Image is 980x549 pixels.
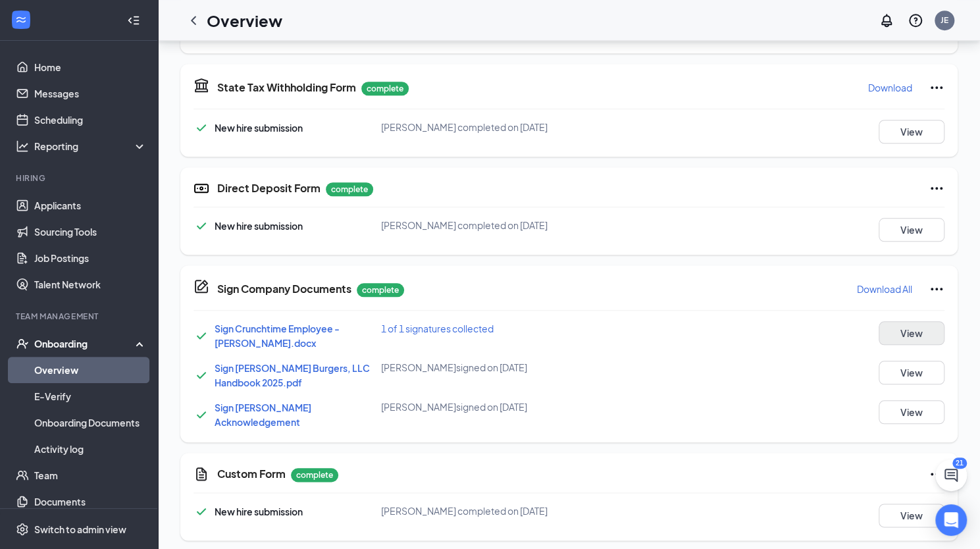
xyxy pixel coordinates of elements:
[935,504,967,536] div: Open Intercom Messenger
[291,468,338,482] p: complete
[929,180,944,196] svg: Ellipses
[34,488,147,515] a: Documents
[193,218,209,234] svg: Checkmark
[326,182,373,196] p: complete
[381,323,494,334] span: 1 of 1 signatures collected
[34,523,126,536] div: Switch to admin view
[357,283,404,297] p: complete
[34,462,147,488] a: Team
[381,400,631,413] div: [PERSON_NAME] signed on [DATE]
[34,271,147,298] a: Talent Network
[34,54,147,80] a: Home
[879,361,944,384] button: View
[217,282,351,296] h5: Sign Company Documents
[193,120,209,136] svg: Checkmark
[127,14,140,27] svg: Collapse
[217,467,286,481] h5: Custom Form
[34,337,136,350] div: Onboarding
[34,140,147,153] div: Reporting
[381,121,548,133] span: [PERSON_NAME] completed on [DATE]
[868,81,912,94] p: Download
[215,122,303,134] span: New hire submission
[34,80,147,107] a: Messages
[193,407,209,423] svg: Checkmark
[16,337,29,350] svg: UserCheck
[879,321,944,345] button: View
[935,459,967,491] button: ChatActive
[193,77,209,93] svg: TaxGovernmentIcon
[193,278,209,294] svg: CompanyDocumentIcon
[217,80,356,95] h5: State Tax Withholding Form
[215,506,303,517] span: New hire submission
[193,328,209,344] svg: Checkmark
[16,172,144,184] div: Hiring
[193,504,209,519] svg: Checkmark
[381,219,548,231] span: [PERSON_NAME] completed on [DATE]
[867,77,913,98] button: Download
[879,120,944,144] button: View
[929,80,944,95] svg: Ellipses
[215,323,340,349] a: Sign Crunchtime Employee - [PERSON_NAME].docx
[186,13,201,28] svg: ChevronLeft
[16,311,144,322] div: Team Management
[879,218,944,242] button: View
[34,436,147,462] a: Activity log
[215,220,303,232] span: New hire submission
[193,367,209,383] svg: Checkmark
[857,282,912,296] p: Download All
[943,467,959,483] svg: ChatActive
[193,466,209,482] svg: CustomFormIcon
[856,278,913,300] button: Download All
[193,180,209,196] svg: DirectDepositIcon
[34,409,147,436] a: Onboarding Documents
[381,361,631,374] div: [PERSON_NAME] signed on [DATE]
[929,281,944,297] svg: Ellipses
[941,14,948,26] div: JE
[34,219,147,245] a: Sourcing Tools
[34,107,147,133] a: Scheduling
[879,504,944,527] button: View
[215,402,311,428] a: Sign [PERSON_NAME] Acknowledgement
[207,9,282,32] h1: Overview
[34,192,147,219] a: Applicants
[879,400,944,424] button: View
[215,362,370,388] a: Sign [PERSON_NAME] Burgers, LLC Handbook 2025.pdf
[34,383,147,409] a: E-Verify
[34,245,147,271] a: Job Postings
[929,466,944,482] svg: Ellipses
[217,181,321,196] h5: Direct Deposit Form
[361,82,409,95] p: complete
[381,505,548,517] span: [PERSON_NAME] completed on [DATE]
[34,357,147,383] a: Overview
[908,13,923,28] svg: QuestionInfo
[879,13,894,28] svg: Notifications
[14,13,28,26] svg: WorkstreamLogo
[16,523,29,536] svg: Settings
[16,140,29,153] svg: Analysis
[952,457,967,469] div: 21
